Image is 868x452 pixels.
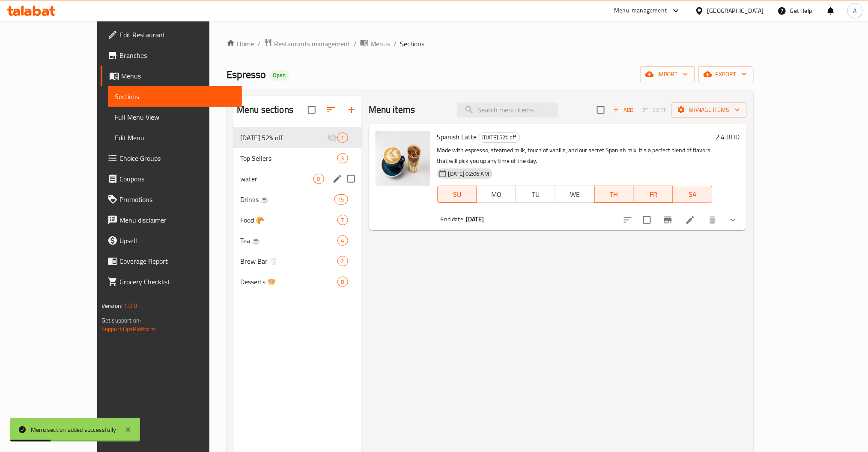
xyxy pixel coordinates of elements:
[337,153,348,163] div: items
[376,131,430,186] img: Spanish Latte
[101,315,141,326] span: Get support on:
[679,105,740,115] span: Manage items
[257,39,260,49] li: /
[233,189,362,210] div: Drinks ☕15
[437,130,477,143] span: Spanish Latte
[457,102,558,118] input: search
[559,188,591,201] span: WE
[313,174,324,184] div: items
[227,38,754,49] nav: breadcrumb
[610,103,637,117] button: Add
[592,101,610,119] span: Select section
[466,214,484,225] b: [DATE]
[101,323,156,334] a: Support.OpsPlatform
[640,66,695,82] button: import
[723,210,743,230] button: show more
[594,186,634,203] button: TH
[354,39,357,49] li: /
[477,186,516,203] button: MO
[240,194,334,205] span: Drinks ☕
[101,24,242,45] a: Edit Restaurant
[115,91,236,102] span: Sections
[337,215,348,225] div: items
[101,271,242,292] a: Grocery Checklist
[441,214,465,225] span: End date:
[233,169,362,189] div: water0edit
[240,277,337,287] span: Desserts 🥯
[264,38,350,49] a: Restaurants management
[119,256,236,266] span: Coverage Report
[119,215,236,225] span: Menu disclaimer
[240,256,337,266] span: Brew Bar 🥛
[677,188,709,201] span: SA
[617,210,638,230] button: sort-choices
[303,101,321,119] span: Select all sections
[101,251,242,271] a: Coverage Report
[445,170,492,178] span: [DATE] 02:06 AM
[101,66,242,86] a: Menus
[108,86,242,107] a: Sections
[121,71,236,81] span: Menus
[338,216,348,224] span: 7
[233,271,362,292] div: Desserts 🥯8
[233,127,362,148] div: [DATE] 52% off1
[227,65,266,84] span: Espresso
[334,194,348,205] div: items
[269,70,289,81] div: Open
[101,45,242,66] a: Branches
[31,425,116,434] div: Menu section added successfully
[314,175,324,183] span: 0
[119,50,236,60] span: Branches
[331,172,344,185] button: edit
[240,215,337,225] span: Food 🥐
[119,153,236,163] span: Choice Groups
[101,189,242,210] a: Promotions
[637,188,670,201] span: FR
[369,103,415,116] h2: Menu items
[555,186,595,203] button: WE
[614,6,667,16] div: Menu-management
[673,186,713,203] button: SA
[237,103,293,116] h2: Menu sections
[728,215,738,225] svg: Show Choices
[702,210,723,230] button: delete
[685,215,695,225] a: Edit menu item
[341,99,362,120] button: Add section
[101,169,242,189] a: Coupons
[441,188,474,201] span: SU
[240,133,327,143] span: [DATE] 52% off
[240,174,313,184] span: water
[338,134,348,142] span: 1
[335,196,348,204] span: 15
[394,39,397,49] li: /
[101,210,242,230] a: Menu disclaimer
[338,257,348,265] span: 2
[337,235,348,246] div: items
[101,300,122,311] span: Version:
[274,39,350,49] span: Restaurants management
[108,107,242,127] a: Full Menu View
[233,251,362,271] div: Brew Bar 🥛2
[119,235,236,246] span: Upsell
[108,127,242,148] a: Edit Menu
[101,230,242,251] a: Upsell
[612,105,635,115] span: Add
[479,133,520,142] span: [DATE] 52% off
[327,133,337,143] svg: Inactive section
[321,99,341,120] span: Sort sections
[437,186,477,203] button: SU
[647,69,688,80] span: import
[233,148,362,169] div: Top Sellers3
[853,6,857,15] span: A
[337,277,348,287] div: items
[705,69,747,80] span: export
[240,235,337,246] span: Tea ☕
[338,154,348,163] span: 3
[233,210,362,230] div: Food 🥐7
[119,174,236,184] span: Coupons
